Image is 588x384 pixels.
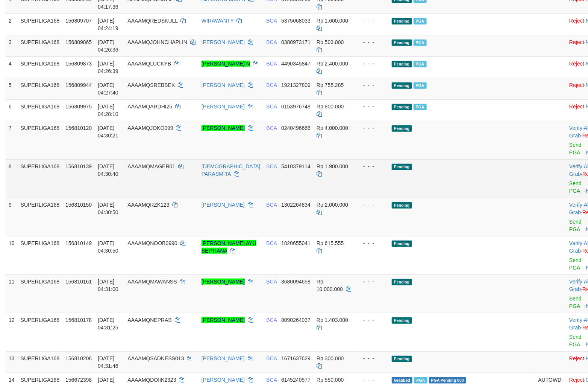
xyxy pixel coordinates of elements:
span: AAAAMQSREBBEK [127,82,175,88]
a: Verify [569,279,582,285]
a: [PERSON_NAME] AYU SEPTIANA [202,240,256,254]
div: - - - [357,163,386,170]
div: - - - [357,38,386,46]
span: Pending [392,202,412,209]
span: AAAAMQMAGER01 [127,163,175,169]
td: SUPERLIGA168 [18,121,63,159]
span: Pending [392,125,412,132]
span: Pending [392,317,412,324]
span: Marked by aafsoycanthlai [414,377,427,384]
span: AAAAMQLUCKYB [127,61,171,67]
a: [PERSON_NAME] [202,104,245,110]
td: SUPERLIGA168 [18,99,63,121]
span: 156810149 [65,240,92,246]
a: [PERSON_NAME] [202,125,245,131]
a: [PERSON_NAME] [202,279,245,285]
span: BCA [267,39,277,45]
span: 156809944 [65,82,92,88]
span: Copy 0380973171 to clipboard [281,39,311,45]
span: Pending [392,40,412,46]
span: AAAAMQJOKO099 [127,125,173,131]
span: BCA [267,240,277,246]
div: - - - [357,60,386,67]
a: [PERSON_NAME] N [202,61,250,67]
span: Marked by aafnonsreyleab [414,104,427,110]
span: Copy 1671637629 to clipboard [281,355,311,361]
td: 6 [6,99,18,121]
a: [PERSON_NAME] [202,355,245,361]
span: Pending [392,18,412,24]
span: Copy 5410379114 to clipboard [281,163,311,169]
span: Marked by aafnonsreyleab [414,40,427,46]
a: Reject [569,18,584,24]
div: - - - [357,17,386,24]
span: BCA [267,61,277,67]
span: [DATE] 04:30:21 [98,125,118,139]
span: 156672398 [65,377,92,383]
span: [DATE] 04:24:19 [98,18,118,31]
span: BCA [267,82,277,88]
span: Rp 4.000.000 [317,125,348,131]
span: [DATE] 04:31:00 [98,279,118,292]
a: [PERSON_NAME] [202,39,245,45]
a: Reject [569,39,584,45]
span: Pending [392,61,412,67]
td: 3 [6,35,18,56]
span: AAAAMQREDSKULL [127,18,177,24]
a: Send PGA [569,180,582,194]
span: BCA [267,104,277,110]
span: 156810206 [65,355,92,361]
span: BCA [267,279,277,285]
span: PGA Pending [429,377,467,384]
span: 156810139 [65,163,92,169]
span: AAAAMQDOIIK2323 [127,377,176,383]
div: - - - [357,81,386,89]
a: Verify [569,202,582,208]
div: - - - [357,124,386,132]
span: BCA [267,18,277,24]
td: 11 [6,274,18,313]
span: Copy 4490345847 to clipboard [281,61,311,67]
td: 13 [6,351,18,373]
a: Reject [569,104,584,110]
td: SUPERLIGA168 [18,35,63,56]
a: Send PGA [569,334,582,347]
td: 9 [6,198,18,236]
a: Verify [569,240,582,246]
td: 10 [6,236,18,274]
span: BCA [267,355,277,361]
a: Send PGA [569,142,582,155]
td: 2 [6,14,18,35]
a: Reject [569,61,584,67]
div: - - - [357,201,386,209]
span: 156810161 [65,279,92,285]
span: AAAAMQSADNESS013 [127,355,184,361]
td: SUPERLIGA168 [18,159,63,198]
div: - - - [357,103,386,110]
span: [DATE] 04:31:25 [98,317,118,331]
div: - - - [357,239,386,247]
td: SUPERLIGA168 [18,56,63,78]
div: - - - [357,278,386,285]
div: - - - [357,316,386,324]
span: AAAAMQNOOB0990 [127,240,177,246]
span: AAAAMQARDHI25 [127,104,172,110]
span: Rp 1.403.000 [317,317,348,323]
span: Pending [392,279,412,285]
span: BCA [267,163,277,169]
span: Pending [392,82,412,89]
span: AAAAMQRZK123 [127,202,169,208]
span: Pending [392,104,412,110]
a: Send PGA [569,296,582,309]
span: Rp 615.555 [317,240,344,246]
span: Rp 800.000 [317,104,344,110]
span: [DATE] 04:31:46 [98,355,118,369]
span: 156810120 [65,125,92,131]
a: [PERSON_NAME] [202,377,245,383]
div: - - - [357,376,386,384]
td: 7 [6,121,18,159]
span: 156809707 [65,18,92,24]
span: [DATE] 04:26:39 [98,61,118,74]
td: SUPERLIGA168 [18,313,63,351]
span: Rp 1.900.000 [317,163,348,169]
